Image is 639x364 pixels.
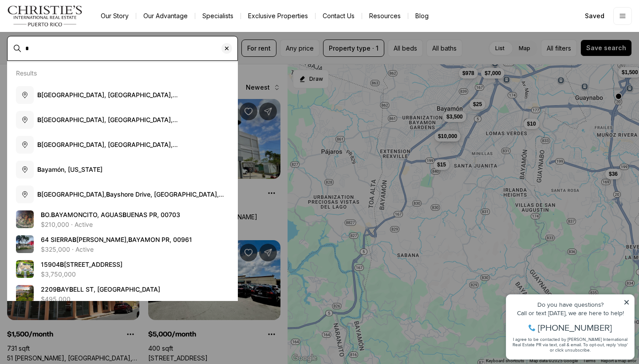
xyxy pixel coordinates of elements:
b: B [69,285,73,293]
b: B [57,285,61,293]
span: [PHONE_NUMBER] [36,42,110,51]
div: Do you have questions? [9,20,128,26]
span: I agree to be contacted by [PERSON_NAME] International Real Estate PR via text, call & email. To ... [11,55,126,71]
b: B [41,211,45,218]
a: View details: BO. BAYAMONCITO [12,207,233,232]
a: View details: 15904 BAYCROSS DR [12,257,233,281]
button: Clear search input [221,36,237,60]
button: B[GEOGRAPHIC_DATA], [GEOGRAPHIC_DATA], [GEOGRAPHIC_DATA] [12,107,233,132]
a: Our Story [94,10,136,22]
a: Specialists [195,10,241,22]
button: Bayamón, [US_STATE] [12,157,233,182]
b: B [37,141,41,148]
p: $210,000 · Active [41,221,93,228]
button: B[GEOGRAPHIC_DATA], [GEOGRAPHIC_DATA], [GEOGRAPHIC_DATA] [12,132,233,157]
b: B [72,236,76,243]
a: View details: 2209 BAYBELL ST [12,281,233,306]
button: B[GEOGRAPHIC_DATA],Bayshore Drive, [GEOGRAPHIC_DATA], [GEOGRAPHIC_DATA], [GEOGRAPHIC_DATA] [12,182,233,207]
span: [GEOGRAPHIC_DATA], [GEOGRAPHIC_DATA], [GEOGRAPHIC_DATA] [37,116,178,132]
button: Contact Us [316,10,362,22]
b: B [51,211,55,218]
a: View details: 64 SIERRA BAYAMON [12,232,233,257]
img: logo [7,5,83,27]
span: 2209 AY ELL ST, [GEOGRAPHIC_DATA] [41,285,160,293]
b: B [37,166,41,173]
span: [GEOGRAPHIC_DATA], ayshore Drive, [GEOGRAPHIC_DATA], [GEOGRAPHIC_DATA], [GEOGRAPHIC_DATA] [37,190,224,207]
b: B [122,211,126,218]
a: Saved [580,7,610,25]
p: Results [16,69,37,77]
p: $3,750,000 [41,271,76,278]
span: [GEOGRAPHIC_DATA], [GEOGRAPHIC_DATA], [GEOGRAPHIC_DATA] [37,91,178,107]
b: B [37,91,41,99]
p: $325,000 · Active [41,246,94,253]
span: 15904 [STREET_ADDRESS] [41,261,122,268]
a: Resources [362,10,408,22]
span: [GEOGRAPHIC_DATA], [GEOGRAPHIC_DATA], [GEOGRAPHIC_DATA] [37,141,178,157]
a: Exclusive Properties [241,10,315,22]
a: Blog [408,10,436,22]
span: 64 SIERRA [PERSON_NAME], AYAMON PR, 00961 [41,236,192,243]
a: Our Advantage [136,10,195,22]
b: B [106,190,110,198]
span: O. AYAMONCITO, AGUAS UENAS PR, 00703 [41,211,180,218]
button: B[GEOGRAPHIC_DATA], [GEOGRAPHIC_DATA], [GEOGRAPHIC_DATA] [12,83,233,107]
b: B [128,236,132,243]
button: Open menu [613,7,632,25]
div: Call or text [DATE], we are here to help! [9,28,128,35]
b: B [60,261,64,268]
span: Saved [585,12,604,20]
b: B [37,116,41,123]
b: B [37,190,41,198]
span: ayamón, [US_STATE] [37,166,103,173]
p: $495,000 [41,296,71,303]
